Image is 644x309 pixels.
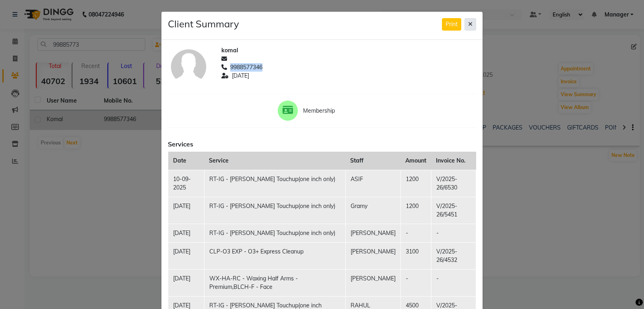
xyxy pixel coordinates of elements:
td: - [400,269,431,296]
th: Date [168,152,204,170]
td: RT-IG - [PERSON_NAME] Touchup(one inch only) [204,224,345,242]
td: 10-09-2025 [168,170,204,197]
td: 1200 [400,197,431,224]
td: 1200 [400,170,431,197]
th: Service [204,152,345,170]
h4: Client Summary [168,18,239,30]
td: [DATE] [168,197,204,224]
span: [DATE] [232,72,249,80]
h6: Services [168,140,476,148]
td: V/2025-26/5451 [431,197,476,224]
td: - [400,224,431,242]
td: ASIF [345,170,400,197]
span: Membership [303,107,366,115]
td: RT-IG - [PERSON_NAME] Touchup(one inch only) [204,197,345,224]
th: Invoice No. [431,152,476,170]
td: [PERSON_NAME] [345,269,400,296]
td: [DATE] [168,269,204,296]
td: CLP-O3 EXP - O3+ Express Cleanup [204,242,345,269]
td: V/2025-26/4532 [431,242,476,269]
td: - [431,269,476,296]
td: V/2025-26/6530 [431,170,476,197]
span: 9988577346 [230,63,262,72]
td: WX-HA-RC - Waxing Half Arms - Premium,BLCH-F - Face [204,269,345,296]
span: komal [221,46,238,55]
td: - [431,224,476,242]
th: Amount [400,152,431,170]
button: Print [442,18,461,31]
td: Gramy [345,197,400,224]
td: [PERSON_NAME] [345,224,400,242]
td: [DATE] [168,224,204,242]
td: [PERSON_NAME] [345,242,400,269]
td: 3100 [400,242,431,269]
td: [DATE] [168,242,204,269]
th: Staff [345,152,400,170]
td: RT-IG - [PERSON_NAME] Touchup(one inch only) [204,170,345,197]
